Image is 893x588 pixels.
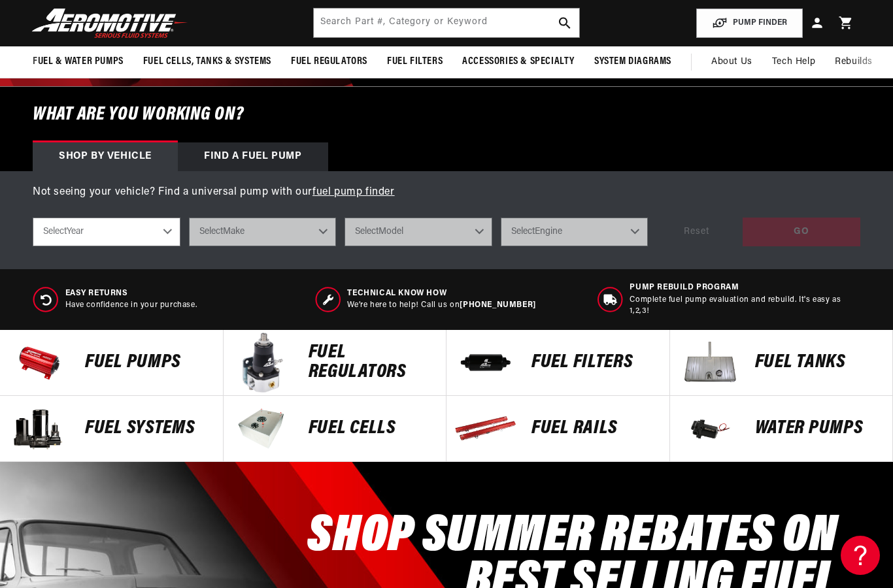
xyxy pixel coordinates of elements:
img: Fuel Tanks [677,330,742,395]
summary: Fuel Cells, Tanks & Systems [133,46,281,77]
p: FUEL FILTERS [531,353,656,372]
div: Find a Fuel Pump [178,142,328,171]
span: Pump Rebuild program [630,282,860,293]
span: Accessories & Specialty [462,55,575,69]
summary: Fuel Filters [377,46,452,77]
img: FUEL FILTERS [453,330,518,395]
button: search button [550,8,579,37]
summary: Fuel Regulators [281,46,377,77]
img: Fuel Pumps [7,330,72,395]
p: Complete fuel pump evaluation and rebuild. It's easy as 1,2,3! [630,295,860,317]
p: Water Pumps [755,419,880,438]
input: Search by Part Number, Category or Keyword [314,8,580,37]
summary: Fuel & Water Pumps [23,46,133,77]
a: [PHONE_NUMBER] [460,301,535,309]
p: Fuel Pumps [85,353,210,372]
p: Have confidence in your purchase. [65,300,197,311]
a: FUEL Cells FUEL Cells [224,396,447,462]
summary: Rebuilds [825,46,883,78]
img: FUEL Rails [453,396,518,461]
div: Shop by vehicle [33,142,178,171]
select: Engine [501,218,649,246]
p: Not seeing your vehicle? Find a universal pump with our [33,184,860,201]
a: FUEL Rails FUEL Rails [446,396,670,462]
img: Fuel Systems [7,396,72,461]
img: Aeromotive [28,8,192,39]
span: Technical Know How [347,288,535,299]
img: Water Pumps [677,396,742,461]
p: FUEL Cells [309,419,433,438]
img: FUEL REGULATORS [230,330,295,395]
span: Rebuilds [835,55,873,69]
summary: Accessories & Specialty [452,46,584,77]
select: Model [345,218,492,246]
p: Fuel Systems [85,419,210,438]
span: Fuel Filters [387,55,443,69]
summary: Tech Help [762,46,825,78]
span: Fuel Regulators [291,55,367,69]
span: Fuel & Water Pumps [33,55,124,69]
select: Make [189,218,337,246]
a: About Us [701,46,762,78]
button: PUMP FINDER [696,8,803,38]
span: Easy Returns [65,288,197,299]
summary: System Diagrams [584,46,681,77]
a: FUEL REGULATORS FUEL REGULATORS [224,330,447,396]
p: We’re here to help! Call us on [347,300,535,311]
span: Tech Help [772,55,815,69]
a: fuel pump finder [312,187,395,197]
img: FUEL Cells [230,396,295,461]
span: Fuel Cells, Tanks & Systems [143,55,271,69]
p: Fuel Tanks [755,353,880,372]
select: Year [33,218,180,246]
p: FUEL Rails [531,419,656,438]
p: FUEL REGULATORS [309,343,433,382]
span: System Diagrams [594,55,671,69]
span: About Us [711,57,752,67]
a: FUEL FILTERS FUEL FILTERS [446,330,670,396]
